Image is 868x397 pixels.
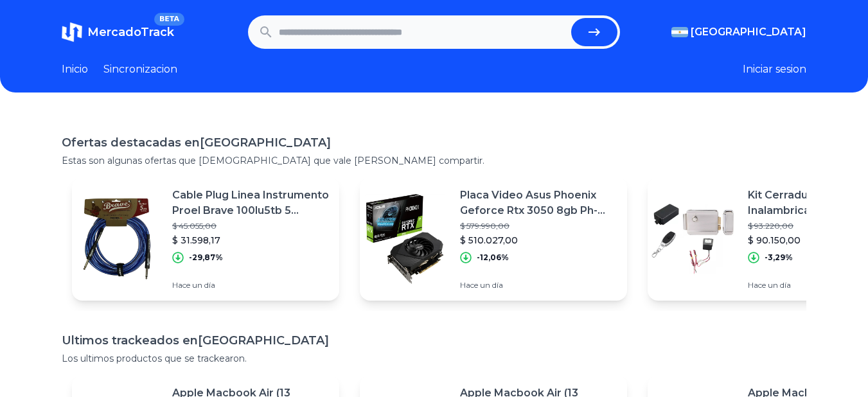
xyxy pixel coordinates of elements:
p: -3,29% [765,252,793,263]
p: Estas son algunas ofertas que [DEMOGRAPHIC_DATA] que vale [PERSON_NAME] compartir. [62,154,806,167]
button: [GEOGRAPHIC_DATA] [671,24,806,40]
img: Featured image [72,194,162,284]
h1: Ofertas destacadas en [GEOGRAPHIC_DATA] [62,134,806,152]
p: $ 579.990,00 [460,221,617,231]
a: Featured imagePlaca Video Asus Phoenix Geforce Rtx 3050 8gb Ph-rtx3050-8g$ 579.990,00$ 510.027,00... [360,177,627,301]
img: Argentina [671,27,688,37]
button: Iniciar sesion [743,62,806,77]
span: [GEOGRAPHIC_DATA] [691,24,806,40]
p: $ 510.027,00 [460,234,617,247]
p: $ 45.055,00 [172,221,329,231]
p: -12,06% [477,252,509,263]
p: Hace un día [460,280,617,290]
img: Featured image [360,194,450,284]
img: MercadoTrack [62,22,82,42]
a: Inicio [62,62,88,77]
a: Featured imageCable Plug Linea Instrumento Proel Brave 100lu5tb 5 Metros$ 45.055,00$ 31.598,17-29... [72,177,339,301]
h1: Ultimos trackeados en [GEOGRAPHIC_DATA] [62,331,806,349]
p: Hace un día [172,280,329,290]
p: Cable Plug Linea Instrumento Proel Brave 100lu5tb 5 Metros [172,188,329,218]
p: Placa Video Asus Phoenix Geforce Rtx 3050 8gb Ph-rtx3050-8g [460,188,617,218]
a: Sincronizacion [103,62,177,77]
span: BETA [154,13,184,26]
span: MercadoTrack [87,25,174,39]
img: Featured image [648,194,738,284]
a: MercadoTrackBETA [62,22,174,42]
p: $ 31.598,17 [172,234,329,247]
p: -29,87% [189,252,223,263]
p: Los ultimos productos que se trackearon. [62,352,806,365]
